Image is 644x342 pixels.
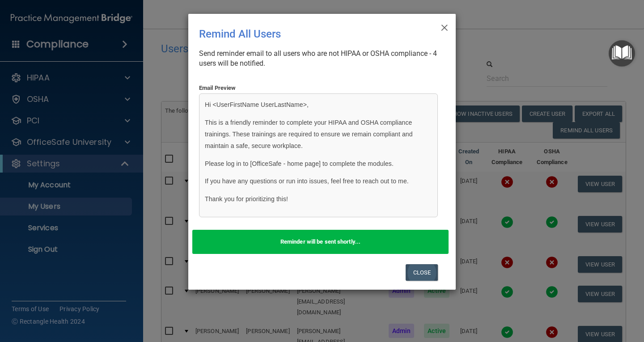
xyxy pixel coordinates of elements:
[441,17,449,35] span: ×
[199,49,438,68] div: Send reminder email to all users who are not HIPAA or OSHA compliance - 4 users will be notified.
[205,99,432,111] p: Hi <UserFirstName UserLastName>,
[205,176,432,187] p: If you have any questions or run into issues, feel free to reach out to me.
[205,194,432,205] p: Thank you for prioritizing this!
[199,84,236,91] strong: Email Preview
[205,158,432,170] p: Please log in to [OfficeSafe - home page] to complete the modules.
[280,238,360,245] strong: Reminder will be sent shortly...
[609,40,635,67] button: Open Resource Center
[199,21,408,47] div: Remind All Users
[406,264,438,281] button: Close
[205,117,432,152] p: This is a friendly reminder to complete your HIPAA and OSHA compliance trainings. These trainings...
